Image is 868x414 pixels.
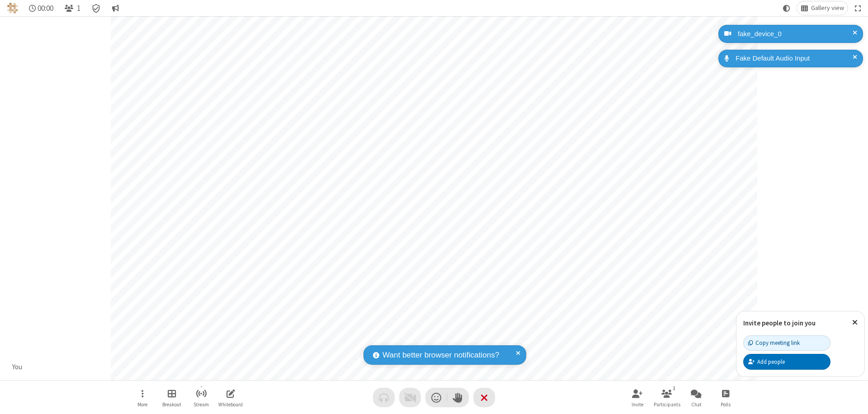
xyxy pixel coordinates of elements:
[811,5,844,12] span: Gallery view
[779,1,794,15] button: Using system theme
[743,319,816,327] label: Invite people to join you
[743,354,830,369] button: Add people
[399,388,421,407] button: Video
[61,1,84,15] button: Open participant list
[77,4,80,13] span: 1
[624,385,651,410] button: Invite participants (⌘+Shift+I)
[447,388,469,407] button: Raise hand
[158,385,185,410] button: Manage Breakout Rooms
[193,402,209,407] span: Stream
[797,1,848,15] button: Change layout
[845,311,864,334] button: Close popover
[25,1,57,15] div: Timer
[654,402,680,407] span: Participants
[683,385,710,410] button: Open chat
[162,402,181,407] span: Breakout
[851,1,865,15] button: Fullscreen
[108,1,123,15] button: Conversation
[670,384,678,392] div: 1
[712,385,739,410] button: Open poll
[473,388,495,407] button: End or leave meeting
[88,1,105,15] div: Meeting details Encryption enabled
[129,385,156,410] button: Open menu
[653,385,680,410] button: Open participant list
[137,402,147,407] span: More
[732,53,856,64] div: Fake Default Audio Input
[735,29,856,39] div: fake_device_0
[38,4,53,13] span: 00:00
[691,402,702,407] span: Chat
[743,335,830,351] button: Copy meeting link
[721,402,731,407] span: Polls
[218,402,243,407] span: Whiteboard
[9,362,26,372] div: You
[632,402,643,407] span: Invite
[382,349,499,361] span: Want better browser notifications?
[7,3,18,14] img: QA Selenium DO NOT DELETE OR CHANGE
[425,388,447,407] button: Send a reaction
[748,339,800,347] div: Copy meeting link
[217,385,244,410] button: Open shared whiteboard
[373,388,395,407] button: Audio problem - check your Internet connection or call by phone
[188,385,215,410] button: Start streaming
